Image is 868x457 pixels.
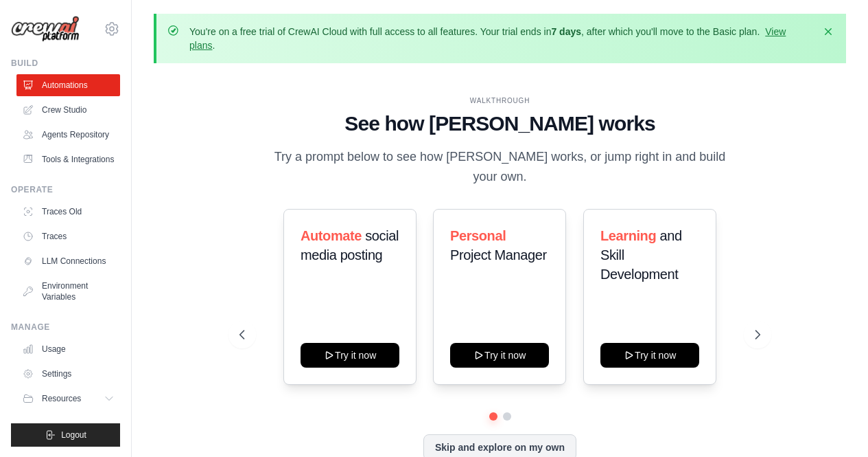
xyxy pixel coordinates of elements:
a: Usage [16,338,120,360]
span: Automate [301,228,362,243]
div: Operate [11,184,120,195]
a: Environment Variables [16,275,120,308]
a: Agents Repository [16,124,120,146]
span: Logout [61,430,86,441]
span: social media posting [301,228,399,263]
span: Personal [450,228,506,243]
a: Traces Old [16,201,120,223]
button: Resources [16,388,120,410]
a: Settings [16,363,120,385]
span: Project Manager [450,247,547,263]
a: LLM Connections [16,250,120,272]
div: WALKTHROUGH [239,96,760,106]
button: Try it now [301,343,399,368]
span: Resources [42,393,81,404]
button: Try it now [450,343,549,368]
a: Traces [16,225,120,247]
a: Tools & Integrations [16,148,120,170]
button: Logout [11,423,120,447]
a: Automations [16,74,120,96]
span: Learning [600,228,656,243]
div: Build [11,58,120,69]
p: Try a prompt below to see how [PERSON_NAME] works, or jump right in and build your own. [270,147,731,188]
h1: See how [PERSON_NAME] works [239,111,760,136]
p: You're on a free trial of CrewAI Cloud with full access to all features. Your trial ends in , aft... [189,25,813,52]
a: Crew Studio [16,99,120,121]
strong: 7 days [551,26,581,37]
span: and Skill Development [600,228,682,282]
button: Try it now [600,343,699,368]
img: Logo [11,16,80,43]
div: Manage [11,322,120,333]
